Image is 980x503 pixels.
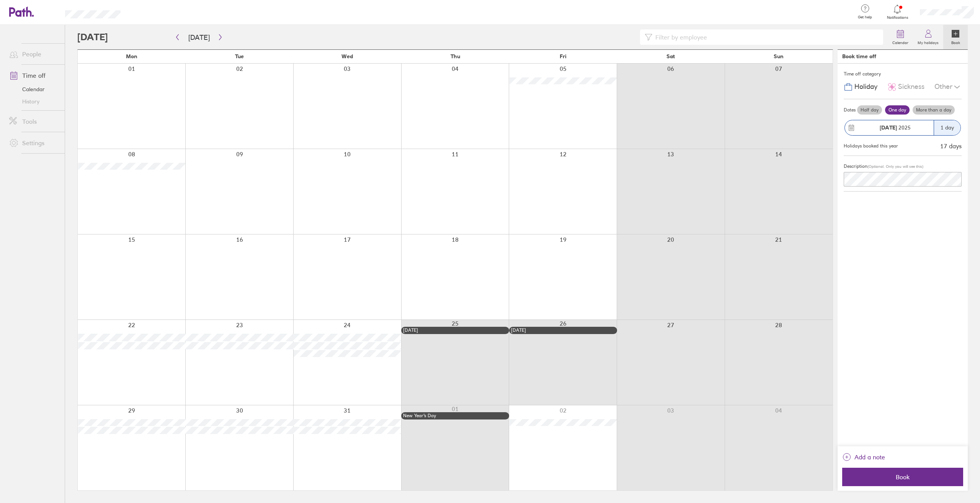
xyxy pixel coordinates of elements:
[666,53,675,59] span: Sat
[844,116,962,139] button: [DATE] 20251 day
[913,25,943,49] a: My holidays
[842,451,885,463] button: Add a note
[652,30,879,44] input: Filter by employee
[844,143,898,149] div: Holidays booked this year
[511,328,615,333] div: [DATE]
[867,164,923,169] span: (Optional. Only you will see this)
[885,105,910,115] label: One day
[940,143,962,149] div: 17 days
[844,107,856,113] span: Dates
[560,53,567,59] span: Fri
[913,38,943,45] label: My holidays
[854,451,885,463] span: Add a note
[885,15,910,20] span: Notifications
[857,105,882,115] label: Half day
[3,46,65,62] a: People
[854,83,877,91] span: Holiday
[943,25,968,49] a: Book
[403,328,507,333] div: [DATE]
[885,4,910,20] a: Notifications
[880,124,897,131] strong: [DATE]
[341,53,353,59] span: Wed
[842,468,963,486] button: Book
[774,53,784,59] span: Sun
[3,135,65,151] a: Settings
[853,15,877,20] span: Get help
[934,120,960,135] div: 1 day
[947,38,965,45] label: Book
[888,25,913,49] a: Calendar
[403,413,507,418] div: New Year’s Day
[3,114,65,129] a: Tools
[126,53,137,59] span: Mon
[844,68,962,80] div: Time off category
[898,83,924,91] span: Sickness
[3,95,65,108] a: History
[3,68,65,83] a: Time off
[880,125,911,131] span: 2025
[451,53,460,59] span: Thu
[848,474,958,480] span: Book
[934,80,962,94] div: Other
[888,38,913,45] label: Calendar
[3,83,65,95] a: Calendar
[913,105,955,115] label: More than a day
[235,53,244,59] span: Tue
[182,31,216,44] button: [DATE]
[844,163,867,169] span: Description
[842,53,876,59] div: Book time off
